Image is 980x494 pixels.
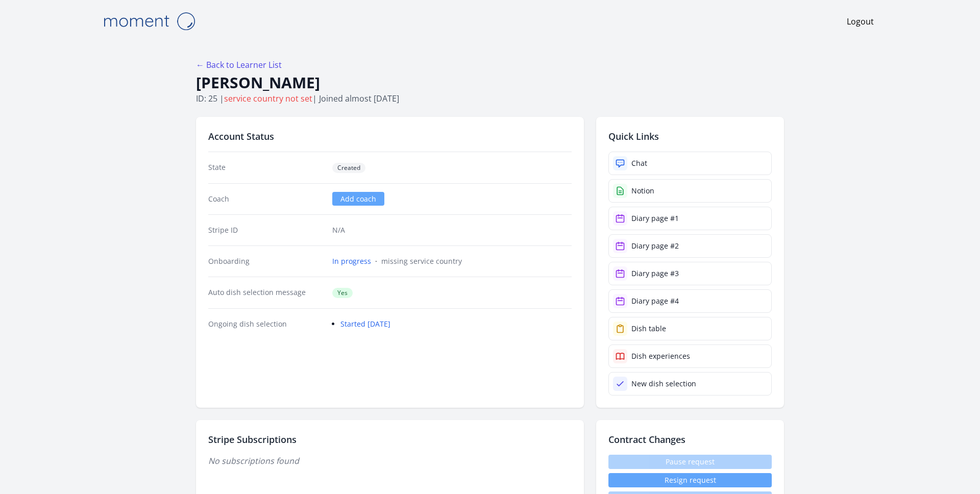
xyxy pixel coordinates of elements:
[332,192,384,206] a: Add coach
[208,287,324,298] dt: Auto dish selection message
[208,319,324,329] dt: Ongoing dish selection
[631,379,696,389] div: New dish selection
[196,73,784,92] h1: [PERSON_NAME]
[381,256,462,266] span: missing service country
[375,256,377,266] span: ·
[608,432,772,447] h2: Contract Changes
[631,213,679,224] div: Diary page #1
[208,129,572,143] h2: Account Status
[608,344,772,368] a: Dish experiences
[332,225,572,235] p: N/A
[224,93,312,104] span: service country not set
[332,163,365,173] span: Created
[208,194,324,204] dt: Coach
[631,324,666,334] div: Dish table
[608,455,772,469] span: Pause request
[208,162,324,173] dt: State
[208,256,324,266] dt: Onboarding
[608,372,772,396] a: New dish selection
[332,288,353,298] span: Yes
[608,207,772,230] a: Diary page #1
[208,432,572,447] h2: Stripe Subscriptions
[608,179,772,203] a: Notion
[196,59,282,70] a: ← Back to Learner List
[631,241,679,251] div: Diary page #2
[608,152,772,175] a: Chat
[631,351,690,361] div: Dish experiences
[847,15,874,28] a: Logout
[608,234,772,258] a: Diary page #2
[631,268,679,279] div: Diary page #3
[608,317,772,340] a: Dish table
[208,225,324,235] dt: Stripe ID
[340,319,390,329] a: Started [DATE]
[608,262,772,285] a: Diary page #3
[631,158,647,168] div: Chat
[196,92,784,105] p: ID: 25 | | Joined almost [DATE]
[98,8,200,34] img: Moment
[608,129,772,143] h2: Quick Links
[208,455,572,467] p: No subscriptions found
[631,186,654,196] div: Notion
[608,473,772,487] button: Resign request
[631,296,679,306] div: Diary page #4
[332,256,371,266] a: In progress
[608,289,772,313] a: Diary page #4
